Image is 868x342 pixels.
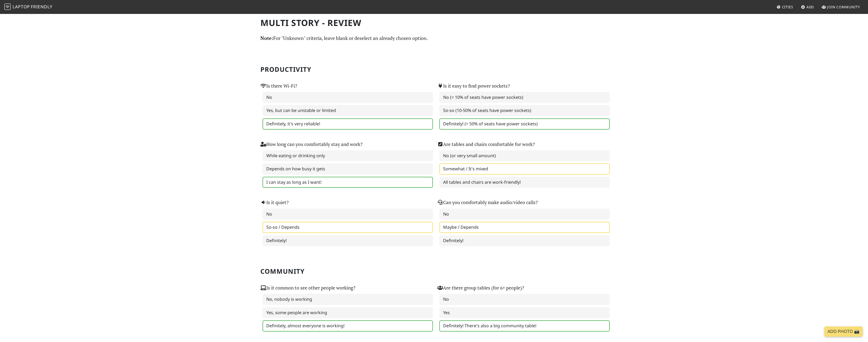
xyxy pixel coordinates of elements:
[260,34,608,42] p: For "Unknown" criteria, leave blank or deselect an already chosen option.
[263,105,433,116] label: Yes, but can be unstable or limited
[437,284,524,292] label: Are there group tables (for 6+ people)?
[263,320,433,332] label: Definitely, almost everyone is working!
[263,235,433,246] label: Definitely!
[260,141,362,148] label: How long can you comfortably stay and work?
[437,82,510,90] label: Is it easy to find power sockets?
[439,92,610,103] label: No (< 10% of seats have power sockets)
[439,209,610,220] label: No
[439,105,610,116] label: So-so (10-50% of seats have power sockets)
[13,4,30,10] span: Laptop
[260,66,608,73] h2: Productivity
[824,326,863,337] a: Add Photo 📸
[4,3,11,10] img: LaptopFriendly
[260,268,608,275] h2: Community
[260,18,608,28] h1: MULTI STORY - Review
[4,2,53,12] a: LaptopFriendly LaptopFriendly
[260,284,355,292] label: Is it common to see other people working?
[439,235,610,246] label: Definitely!
[439,163,610,175] label: Somewhat / It's mixed
[263,177,433,188] label: I can stay as long as I want!
[439,320,610,332] label: Definitely! There's also a big community table!
[782,5,793,9] span: Cities
[439,222,610,233] label: Maybe / Depends
[439,150,610,161] label: No (or very small amount)
[439,118,610,130] label: Definitely! (> 50% of seats have power sockets)
[263,209,433,220] label: No
[260,199,289,206] label: Is it quiet?
[263,307,433,318] label: Yes, some people are working
[260,35,273,41] strong: Note:
[806,5,814,9] span: Add
[263,92,433,103] label: No
[260,82,297,90] label: Is there Wi-Fi?
[439,307,610,318] label: Yes
[263,118,433,130] label: Definitely, it's very reliable!
[263,163,433,175] label: Depends on how busy it gets
[799,2,816,12] a: Add
[775,2,795,12] a: Cities
[439,294,610,305] label: No
[827,5,860,9] span: Join Community
[437,141,535,148] label: Are tables and chairs comfortable for work?
[439,177,610,188] label: All tables and chairs are work-friendly!
[263,150,433,161] label: While eating or drinking only
[31,4,52,10] span: Friendly
[820,2,862,12] a: Join Community
[263,222,433,233] label: So-so / Depends
[437,199,538,206] label: Can you comfortably make audio/video calls?
[263,294,433,305] label: No, nobody is working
